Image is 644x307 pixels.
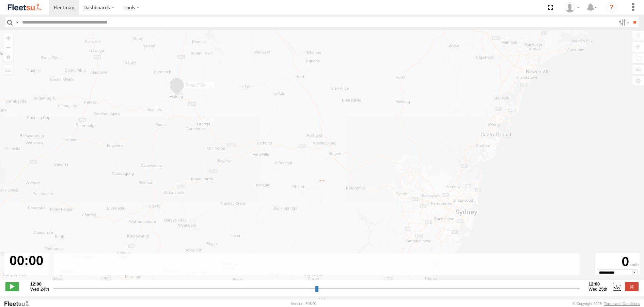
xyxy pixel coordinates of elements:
label: Play/Stop [5,282,19,291]
label: Search Query [14,17,20,27]
strong: 12:00 [30,281,49,287]
div: 0 [596,254,639,270]
a: Visit our Website [4,300,35,307]
span: Wed 25th [588,287,607,292]
div: Version: 308.01 [291,302,317,306]
span: Wed 24th [30,287,49,292]
a: Terms and Conditions [604,302,640,306]
label: Close [625,282,639,291]
div: © Copyright 2025 - [572,302,640,306]
i: ? [606,2,617,13]
strong: 12:00 [588,281,607,287]
img: fleetsu-logo-horizontal.svg [7,3,42,12]
div: Darren Small [562,2,582,13]
label: Search Filter Options [616,17,631,27]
